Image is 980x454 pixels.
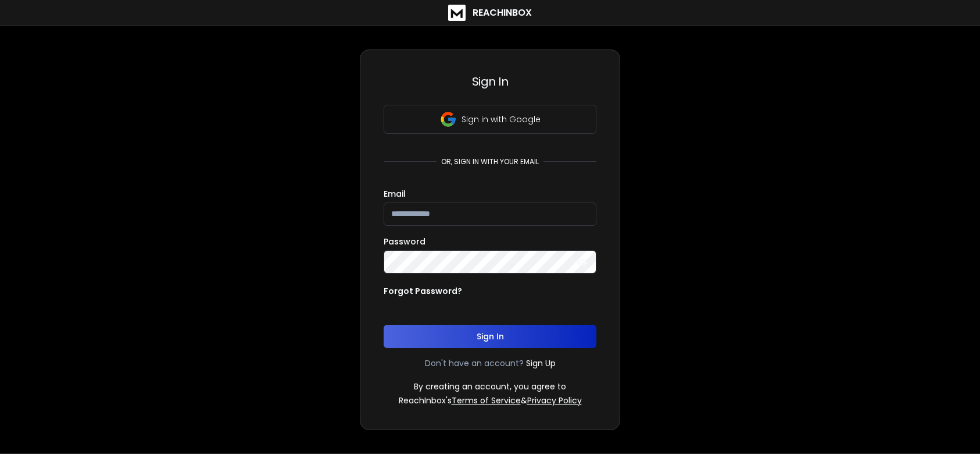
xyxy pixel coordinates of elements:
[452,395,521,406] a: Terms of Service
[384,285,462,297] p: Forgot Password?
[462,114,541,125] p: Sign in with Google
[437,157,543,166] p: or, sign in with your email
[527,395,582,406] a: Privacy Policy
[384,105,596,134] button: Sign in with Google
[526,357,556,369] a: Sign Up
[384,73,596,90] h3: Sign In
[384,325,596,348] button: Sign In
[425,357,524,369] p: Don't have an account?
[414,381,566,392] p: By creating an account, you agree to
[384,237,425,246] label: Password
[399,395,582,406] p: ReachInbox's &
[448,5,532,21] a: ReachInbox
[448,5,466,21] img: logo
[384,190,406,198] label: Email
[473,6,532,20] h1: ReachInbox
